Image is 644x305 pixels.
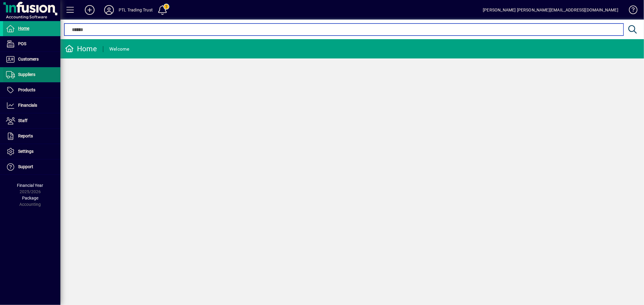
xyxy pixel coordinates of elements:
span: Reports [18,134,33,138]
div: Welcome [109,44,130,54]
a: Financials [3,98,60,113]
span: Support [18,164,33,169]
span: POS [18,41,26,46]
span: Package [22,196,38,200]
span: Settings [18,149,34,154]
span: Financials [18,103,37,108]
div: Home [65,44,97,54]
a: Products [3,83,60,98]
a: POS [3,36,60,52]
div: [PERSON_NAME] [PERSON_NAME][EMAIL_ADDRESS][DOMAIN_NAME] [483,5,618,15]
a: Knowledge Base [624,1,636,21]
a: Support [3,159,60,175]
span: Financial Year [17,183,43,188]
button: Add [80,5,99,15]
span: Home [18,26,29,31]
span: Staff [18,118,27,123]
span: Products [18,87,35,92]
span: Suppliers [18,72,35,77]
button: Profile [99,5,119,15]
a: Staff [3,113,60,128]
a: Settings [3,144,60,159]
span: Customers [18,57,39,61]
a: Reports [3,129,60,144]
div: PTL Trading Trust [119,5,153,15]
a: Suppliers [3,67,60,82]
a: Customers [3,52,60,67]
